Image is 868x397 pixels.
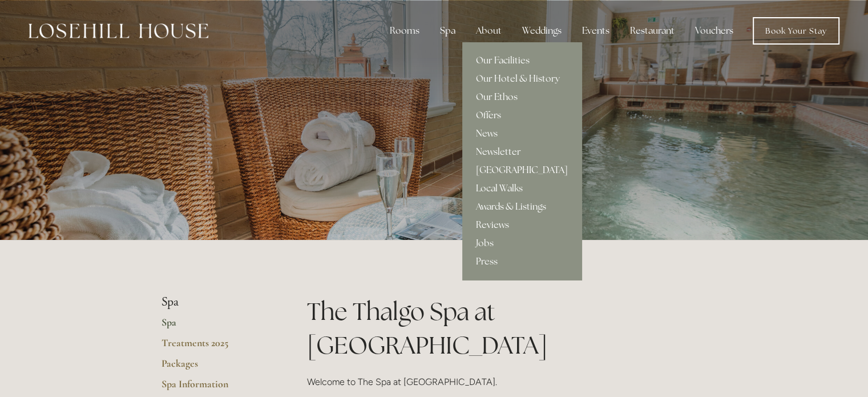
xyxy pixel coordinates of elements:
div: Weddings [513,19,571,42]
div: Rooms [381,19,429,42]
a: Vouchers [686,19,742,42]
li: Spa [162,295,271,310]
a: Our Hotel & History [462,70,582,88]
a: Reviews [462,216,582,234]
div: Events [573,19,619,42]
a: [GEOGRAPHIC_DATA] [462,161,582,179]
img: Losehill House [29,23,208,38]
a: Book Your Stay [753,17,839,45]
a: Awards & Listings [462,198,582,216]
h1: The Thalgo Spa at [GEOGRAPHIC_DATA] [307,295,707,362]
a: Newsletter [462,143,582,161]
div: Spa [431,19,465,42]
a: Local Walks [462,179,582,198]
a: Spa [162,316,271,336]
div: Restaurant [621,19,684,42]
a: News [462,125,582,143]
div: About [467,19,511,42]
a: Treatments 2025 [162,336,271,357]
a: Our Facilities [462,51,582,70]
a: Packages [162,357,271,378]
p: Welcome to The Spa at [GEOGRAPHIC_DATA]. [307,374,707,390]
a: Jobs [462,234,582,252]
a: Offers [462,106,582,125]
a: Press [462,252,582,271]
a: Our Ethos [462,88,582,106]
